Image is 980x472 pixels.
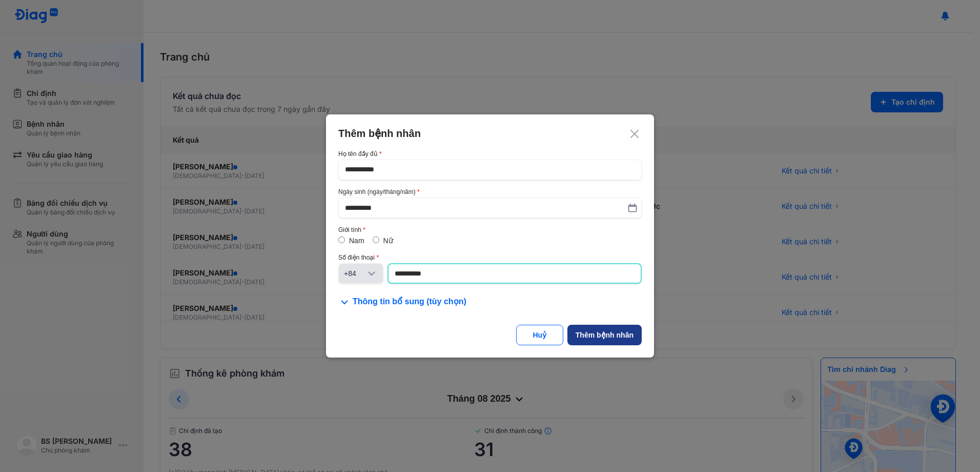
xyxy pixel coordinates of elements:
div: Giới tính [338,226,642,233]
div: +84 [344,268,365,279]
div: Số điện thoại [338,254,642,261]
label: Nam [349,237,364,245]
div: Ngày sinh (ngày/tháng/năm) [338,188,642,195]
label: Nữ [383,237,393,245]
div: Họ tên đầy đủ [338,150,642,158]
span: Thông tin bổ sung (tùy chọn) [353,296,466,308]
div: Thêm bệnh nhân [576,330,634,340]
div: Thêm bệnh nhân [338,127,642,140]
button: Thêm bệnh nhân [567,325,642,345]
button: Huỷ [516,325,563,345]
